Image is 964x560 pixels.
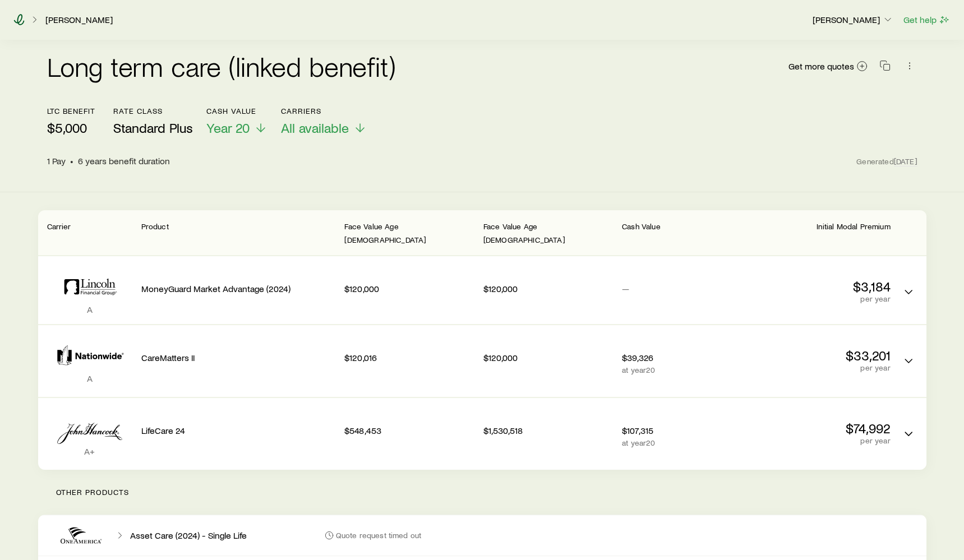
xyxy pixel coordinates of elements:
[113,120,193,136] span: Standard Plus
[141,221,169,231] span: Product
[760,279,890,294] p: $3,184
[344,221,426,244] span: Face Value Age [DEMOGRAPHIC_DATA]
[45,15,113,25] a: [PERSON_NAME]
[130,530,247,541] p: Asset Care (2024) - Single Life
[812,13,894,27] button: [PERSON_NAME]
[622,365,751,374] p: at year 20
[206,107,267,115] p: Cash Value
[344,283,474,294] p: $120,000
[788,60,868,73] a: Get more quotes
[760,363,890,372] p: per year
[813,14,893,25] p: [PERSON_NAME]
[760,348,890,363] p: $33,201
[47,221,71,231] span: Carrier
[760,436,890,445] p: per year
[70,155,73,166] span: •
[903,13,951,26] button: Get help
[856,156,917,166] span: Generated
[47,155,66,166] span: 1 Pay
[47,446,132,457] p: A+
[483,221,565,244] span: Face Value Age [DEMOGRAPHIC_DATA]
[483,352,613,363] p: $120,000
[622,283,751,294] p: —
[47,107,96,115] p: ltc benefit
[47,53,395,80] h2: Long term care (linked benefit)
[281,120,349,136] span: All available
[760,420,890,436] p: $74,992
[206,107,267,136] button: Cash ValueYear 20
[336,531,422,540] p: Quote request timed out
[483,425,613,436] p: $1,530,518
[622,425,751,436] p: $107,315
[894,156,917,166] span: [DATE]
[483,283,613,294] p: $120,000
[344,425,474,436] p: $548,453
[281,107,367,115] p: Carriers
[78,155,170,166] span: 6 years benefit duration
[47,120,96,136] p: $5,000
[113,107,193,115] p: Rate Class
[206,120,250,136] span: Year 20
[817,221,890,231] span: Initial Modal Premium
[622,221,661,231] span: Cash Value
[788,62,854,71] span: Get more quotes
[113,107,193,136] button: Rate ClassStandard Plus
[344,352,474,363] p: $120,016
[622,352,751,363] p: $39,326
[141,425,336,436] p: LifeCare 24
[622,438,751,447] p: at year 20
[141,352,336,363] p: CareMatters II
[141,283,336,294] p: MoneyGuard Market Advantage (2024)
[47,373,132,384] p: A
[760,294,890,303] p: per year
[47,304,132,315] p: A
[38,470,926,515] p: Other products
[281,107,367,136] button: CarriersAll available
[38,210,926,470] div: LTC linked benefit quotes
